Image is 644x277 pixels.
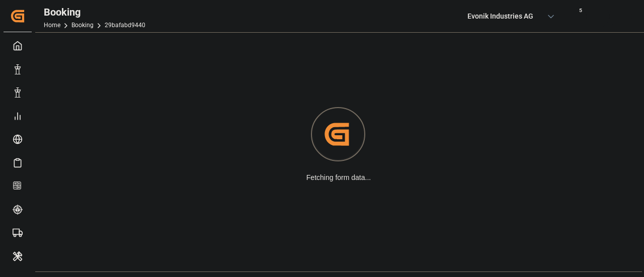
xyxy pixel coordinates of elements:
[71,22,94,29] a: Booking
[306,172,371,183] div: Fetching form data...
[44,5,145,20] div: Booking
[463,9,560,24] div: Evonik Industries AG
[44,22,60,29] a: Home
[463,7,564,26] button: Evonik Industries AG
[587,5,609,28] button: Help Center
[576,6,586,16] span: 5
[564,5,587,28] button: show 5 new notifications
